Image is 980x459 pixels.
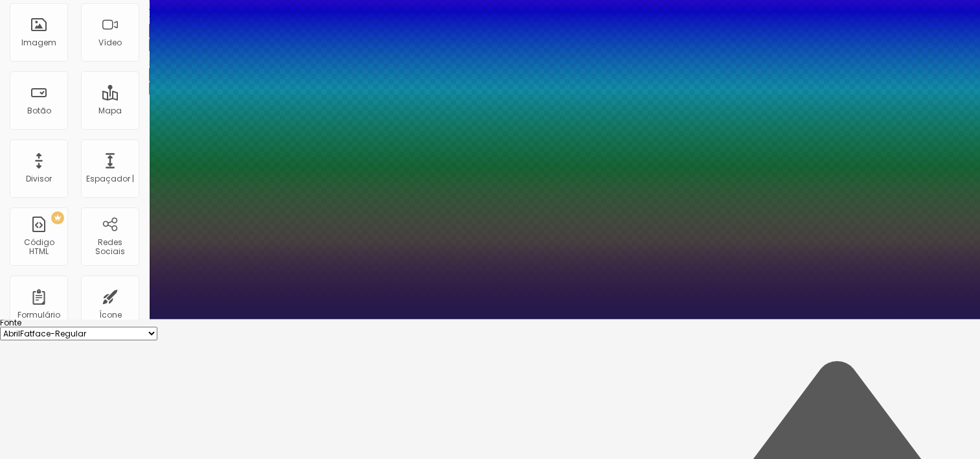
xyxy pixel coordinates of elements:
div: Mapa [98,106,122,115]
div: Espaçador | [86,174,134,183]
div: Código HTML [13,238,64,257]
div: Redes Sociais [84,238,135,257]
div: Vídeo [98,38,122,47]
div: Imagem [21,38,56,47]
div: Divisor [26,174,52,183]
div: Formulário [17,311,60,320]
div: Ícone [99,311,122,320]
div: Botão [27,106,51,115]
